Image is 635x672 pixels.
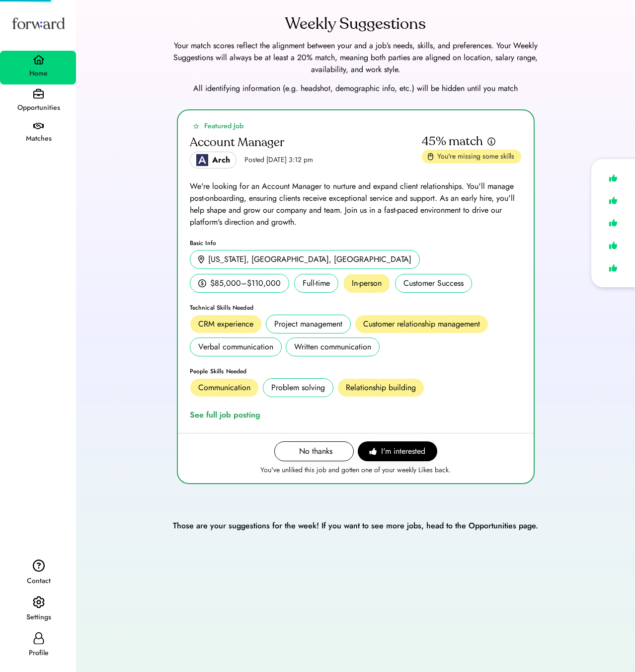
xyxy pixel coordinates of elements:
div: People Skills Needed [190,368,522,374]
div: $85,000–$110,000 [210,277,281,289]
span: No thanks [299,446,332,457]
div: Home [1,68,76,80]
button: No thanks [274,441,354,461]
div: In-person [343,274,390,293]
div: All identifying information (e.g. headshot, demographic info, etc.) will be hidden until you match [88,83,623,94]
img: location.svg [198,255,204,264]
img: money.svg [198,279,206,288]
img: Logo_Blue_1.png [196,154,208,166]
img: settings.svg [33,596,45,609]
div: [US_STATE], [GEOGRAPHIC_DATA], [GEOGRAPHIC_DATA] [208,253,411,265]
img: Forward logo [10,8,67,38]
div: We're looking for an Account Manager to nurture and expand client relationships. You'll manage po... [190,180,522,228]
button: I'm interested [358,441,437,461]
div: Profile [1,647,76,659]
div: Technical Skills Needed [190,305,522,311]
div: Weekly Suggestions [285,12,426,36]
div: Contact [1,575,76,587]
div: Opportunities [1,102,76,114]
div: CRM experience [198,318,253,330]
img: like.svg [606,171,620,185]
div: Arch [212,154,230,166]
div: 45% match [422,134,483,150]
div: Problem solving [271,382,325,394]
img: like.svg [606,216,620,230]
img: like.svg [606,238,620,252]
div: Featured Job [204,121,243,131]
div: Project management [274,318,342,330]
img: info.svg [487,137,496,146]
div: Written communication [294,341,371,353]
div: Customer relationship management [363,318,480,330]
div: You've unliked this job and gotten one of your weekly Likes back. [260,461,451,475]
img: home.svg [33,55,45,65]
div: Your match scores reflect the alignment between your and a job’s needs, skills, and preferences. ... [162,40,550,76]
div: Relationship building [346,382,416,394]
div: Full-time [294,274,338,293]
img: like.svg [606,261,620,275]
img: contact.svg [33,559,45,572]
div: Posted [DATE] 3:12 pm [244,155,313,165]
img: missing-skills.svg [428,153,433,161]
span: I'm interested [381,445,425,457]
img: like.svg [606,193,620,208]
div: You're missing some skills [437,152,515,162]
div: Basic Info [190,240,522,246]
a: See full job posting [190,409,264,421]
div: Customer Success [395,274,472,293]
img: handshake.svg [33,123,44,130]
div: Communication [198,382,250,394]
div: Account Manager [190,135,284,151]
div: Settings [1,611,76,623]
div: Verbal communication [198,341,273,353]
div: Matches [1,133,76,145]
div: Those are your suggestions for the week! If you want to see more jobs, head to the Opportunities ... [173,520,538,532]
img: briefcase.svg [33,88,44,99]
